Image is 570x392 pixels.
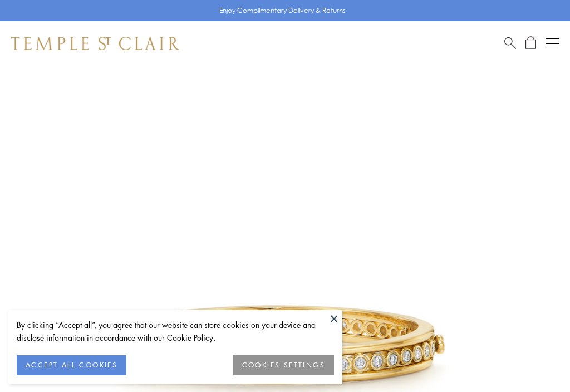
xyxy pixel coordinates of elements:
[525,36,536,50] a: Open Shopping Bag
[514,340,559,381] iframe: Gorgias live chat messenger
[219,5,346,16] p: Enjoy Complimentary Delivery & Returns
[17,318,334,344] div: By clicking “Accept all”, you agree that our website can store cookies on your device and disclos...
[11,37,179,50] img: Temple St. Clair
[233,355,334,375] button: COOKIES SETTINGS
[546,37,559,50] button: Open navigation
[504,36,516,50] a: Search
[17,355,126,375] button: ACCEPT ALL COOKIES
